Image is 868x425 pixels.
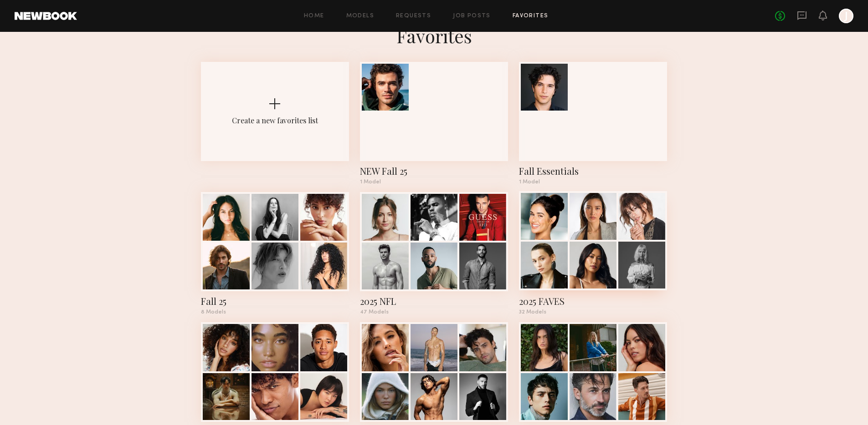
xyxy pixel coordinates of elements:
div: 2025 NFL [360,295,508,308]
div: 32 Models [519,309,667,315]
a: Home [304,13,324,19]
a: NEW Fall 251 Model [360,62,508,185]
a: Models [346,13,374,19]
div: 1 Model [360,179,508,185]
div: Fall Essentials [519,165,667,177]
a: Favorites [513,13,549,19]
div: Create a new favorites list [232,116,318,125]
div: 1 Model [519,179,667,185]
div: NEW Fall 25 [360,165,508,177]
a: Fall 258 Models [201,192,349,315]
div: Fall 25 [201,295,349,308]
a: 2025 FAVES32 Models [519,192,667,315]
a: Fall Essentials1 Model [519,62,667,185]
a: Requests [396,13,431,19]
a: Job Posts [453,13,491,19]
a: J [839,9,853,23]
div: 47 Models [360,309,508,315]
div: 8 Models [201,309,349,315]
div: 2025 FAVES [519,295,667,308]
button: Create a new favorites list [201,62,349,192]
a: 2025 NFL47 Models [360,192,508,315]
